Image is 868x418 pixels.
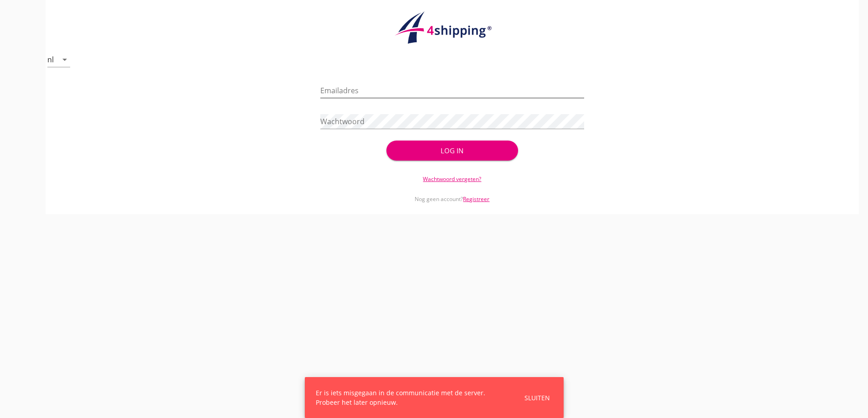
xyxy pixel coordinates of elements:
button: Sluiten [522,390,553,405]
button: Log in [386,141,518,161]
div: Nog geen account? [320,183,584,203]
div: nl [47,55,54,64]
img: logo.1f945f1d.svg [393,11,512,45]
div: Sluiten [524,393,550,403]
i: arrow_drop_down [59,54,70,65]
input: Emailadres [320,83,584,98]
a: Wachtwoord vergeten? [423,175,481,183]
div: Er is iets misgegaan in de communicatie met de server. Probeer het later opnieuw. [316,388,503,407]
a: Registreer [463,195,489,203]
div: Log in [401,146,503,156]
